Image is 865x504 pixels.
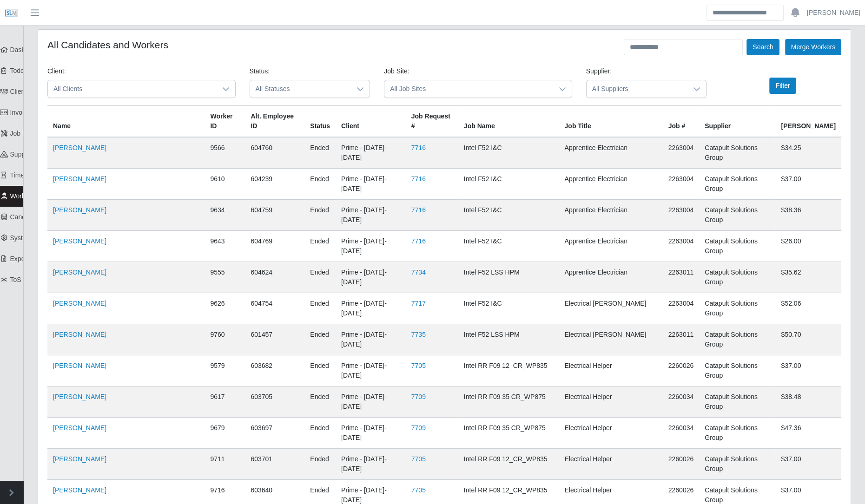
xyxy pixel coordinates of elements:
span: Invoicing [10,109,36,116]
td: Electrical Helper [559,386,662,418]
td: 603701 [245,449,304,480]
th: Job Title [559,106,662,137]
span: Candidates Database [10,213,73,221]
td: $37.00 [775,355,841,386]
th: Status [304,106,336,137]
td: Prime - [DATE]-[DATE] [336,231,406,262]
button: Search [746,39,779,55]
td: Intel F52 I&C [458,293,559,324]
td: $38.36 [775,200,841,231]
th: Job Request # [406,106,458,137]
td: Catapult Solutions Group [699,137,775,169]
td: Electrical Helper [559,355,662,386]
td: Prime - [DATE]-[DATE] [336,262,406,293]
span: Timesheets [10,171,44,179]
span: Job Requests [10,130,50,137]
td: 2263011 [663,324,700,355]
td: Intel F52 I&C [458,231,559,262]
a: [PERSON_NAME] [53,175,106,183]
a: [PERSON_NAME] [53,300,106,307]
td: 9711 [205,449,245,480]
td: Prime - [DATE]-[DATE] [336,293,406,324]
a: [PERSON_NAME] [53,424,106,432]
label: Supplier: [586,66,612,76]
td: Prime - [DATE]-[DATE] [336,449,406,480]
td: ended [304,418,336,449]
td: Prime - [DATE]-[DATE] [336,137,406,169]
td: Catapult Solutions Group [699,418,775,449]
a: [PERSON_NAME] [53,486,106,494]
a: [PERSON_NAME] [53,455,106,463]
span: Suppliers [10,151,37,158]
th: Client [336,106,406,137]
a: 7709 [411,424,426,432]
td: 2263004 [663,293,700,324]
td: 9566 [205,137,245,169]
td: 2263004 [663,169,700,200]
td: 601457 [245,324,304,355]
td: 604754 [245,293,304,324]
td: Electrical Helper [559,449,662,480]
td: Prime - [DATE]-[DATE] [336,386,406,418]
td: Electrical Helper [559,418,662,449]
th: Name [47,106,205,137]
td: Intel RR F09 12_CR_WP835 [458,449,559,480]
td: 604624 [245,262,304,293]
td: 9626 [205,293,245,324]
a: [PERSON_NAME] [807,8,860,18]
span: Todo [10,67,24,74]
input: Search [707,5,784,21]
td: ended [304,231,336,262]
td: Apprentice Electrician [559,137,662,169]
td: Prime - [DATE]-[DATE] [336,200,406,231]
td: ended [304,324,336,355]
span: All Job Sites [384,80,553,98]
img: SLM Logo [5,6,19,20]
td: Intel F52 I&C [458,137,559,169]
td: Prime - [DATE]-[DATE] [336,169,406,200]
td: Prime - [DATE]-[DATE] [336,355,406,386]
label: Client: [47,66,66,76]
th: [PERSON_NAME] [775,106,841,137]
td: 9555 [205,262,245,293]
td: $34.25 [775,137,841,169]
td: Electrical [PERSON_NAME] [559,324,662,355]
td: 2263004 [663,137,700,169]
td: 9679 [205,418,245,449]
td: 604760 [245,137,304,169]
td: ended [304,137,336,169]
td: 9643 [205,231,245,262]
label: Status: [250,66,270,76]
a: [PERSON_NAME] [53,362,106,369]
td: 2260034 [663,386,700,418]
td: 9634 [205,200,245,231]
td: 2260026 [663,355,700,386]
label: Job Site: [384,66,409,76]
td: $26.00 [775,231,841,262]
td: 2263004 [663,231,700,262]
span: ToS [10,276,21,283]
td: $50.70 [775,324,841,355]
a: [PERSON_NAME] [53,268,106,276]
td: 9760 [205,324,245,355]
span: Workers [10,192,34,200]
td: $37.00 [775,449,841,480]
span: All Clients [48,80,217,98]
a: 7717 [411,300,426,307]
td: Intel F52 LSS HPM [458,324,559,355]
td: $38.48 [775,386,841,418]
td: Catapult Solutions Group [699,231,775,262]
a: [PERSON_NAME] [53,206,106,214]
td: Intel F52 LSS HPM [458,262,559,293]
td: Intel RR F09 35 CR_WP875 [458,386,559,418]
td: Apprentice Electrician [559,262,662,293]
th: Worker ID [205,106,245,137]
td: Apprentice Electrician [559,169,662,200]
button: Merge Workers [785,39,841,55]
td: 604239 [245,169,304,200]
a: [PERSON_NAME] [53,144,106,151]
td: 2263004 [663,200,700,231]
td: 603697 [245,418,304,449]
td: Apprentice Electrician [559,200,662,231]
span: Dashboard [10,46,42,53]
